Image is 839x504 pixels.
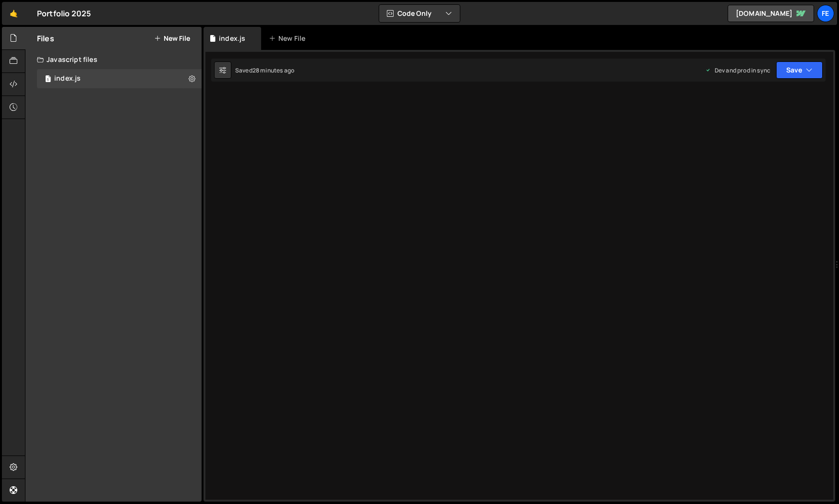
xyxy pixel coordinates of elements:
[154,35,190,42] button: New File
[54,74,81,83] div: index.js
[269,34,309,43] div: New File
[37,69,202,88] div: 14797/38363.js
[37,33,54,44] h2: Files
[219,34,245,43] div: index.js
[45,76,51,84] span: 1
[252,66,294,74] div: 28 minutes ago
[235,66,294,74] div: Saved
[25,50,202,69] div: Javascript files
[817,5,834,22] a: Fe
[37,8,91,19] div: Portfolio 2025
[776,61,823,79] button: Save
[705,66,770,74] div: Dev and prod in sync
[728,5,814,22] a: [DOMAIN_NAME]
[379,5,460,22] button: Code Only
[2,2,25,25] a: 🤙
